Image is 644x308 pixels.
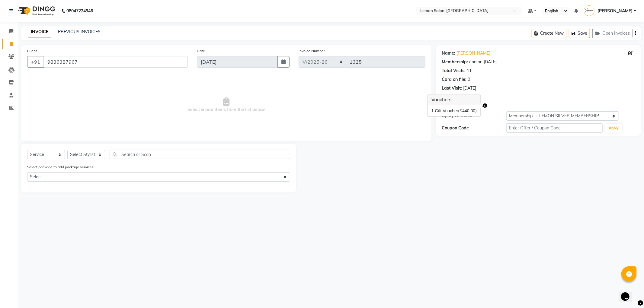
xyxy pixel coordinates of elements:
[468,76,470,83] div: 0
[467,68,472,74] div: 11
[27,48,37,54] label: Client
[506,123,603,133] input: Enter Offer / Coupon Code
[66,2,93,19] b: 08047224946
[469,59,497,65] div: end on [DATE]
[431,108,477,114] div: Gift Voucher
[442,50,456,56] div: Name:
[27,75,425,135] span: Select & add items from the list below
[463,85,476,91] div: [DATE]
[584,5,594,16] img: Jenny Shah
[442,59,468,65] div: Membership:
[458,108,477,113] span: (₹440.00)
[569,29,590,38] button: Save
[457,94,459,100] div: 0
[605,124,622,133] button: Apply
[442,76,467,83] div: Card on file:
[197,48,205,54] label: Date
[431,108,435,113] span: 1.
[442,68,466,74] div: Total Visits:
[15,2,57,19] img: logo
[110,150,290,159] input: Search or Scan
[43,56,188,68] input: Search by Name/Mobile/Email/Code
[428,94,480,105] h3: Vouchers
[592,29,633,38] button: Open Invoices
[442,94,456,100] div: Points:
[598,8,633,14] span: [PERSON_NAME]
[532,29,566,38] button: Create New
[442,85,462,91] div: Last Visit:
[28,27,51,37] a: INVOICE
[58,29,101,34] a: PREVIOUS INVOICES
[619,284,638,302] iframe: chat widget
[27,56,44,68] button: +91
[299,48,325,54] label: Invoice Number
[442,125,506,131] div: Coupon Code
[457,50,491,56] a: [PERSON_NAME]
[27,164,94,170] label: Select package to add package services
